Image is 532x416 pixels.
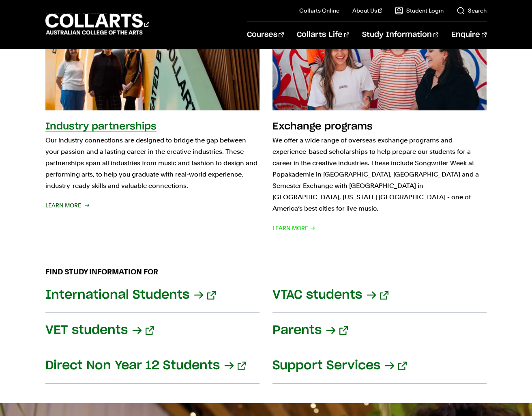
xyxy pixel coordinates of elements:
[272,313,487,348] a: Parents
[247,22,284,48] a: Courses
[45,278,260,313] a: International Students
[45,13,149,36] div: Go to homepage
[395,6,444,15] a: Student Login
[272,348,487,384] a: Support Services
[272,278,487,313] a: VTAC students
[45,122,157,131] h2: Industry partnerships
[45,313,260,348] a: VET students
[45,266,487,278] h2: FIND STUDY INFORMATION FOR
[272,135,487,214] p: We offer a wide range of overseas exchange programs and experience-based scholarships to help pre...
[457,6,487,15] a: Search
[45,135,260,192] p: Our industry connections are designed to bridge the gap between your passion and a lasting career...
[272,122,373,131] h2: Exchange programs
[352,6,382,15] a: About Us
[297,22,349,48] a: Collarts Life
[45,348,260,384] a: Direct Non Year 12 Students
[451,22,487,48] a: Enquire
[299,6,339,15] a: Collarts Online
[45,200,88,211] span: Learn More
[272,222,315,234] span: Learn More
[362,22,438,48] a: Study Information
